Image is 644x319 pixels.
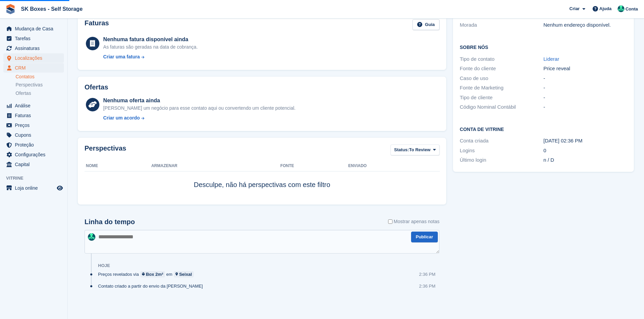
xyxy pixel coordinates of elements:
a: Ofertas [16,90,64,97]
a: menu [3,53,64,63]
th: Nome [85,161,151,171]
a: menu [3,150,64,159]
span: Localizações [15,53,55,63]
div: Tipo de contato [460,55,543,63]
img: stora-icon-8386f47178a22dfd0bd8f6a31ec36ba5ce8667c1dd55bd0f319d3a0aa187defe.svg [5,4,16,14]
div: Criar uma fatura [103,53,140,60]
div: Tipo de cliente [460,94,543,102]
div: Seixal [179,271,192,277]
a: Loja de pré-visualização [56,184,64,192]
h2: Faturas [85,19,109,30]
div: 2:36 PM [419,271,435,277]
div: - [544,94,627,102]
span: Ofertas [16,90,31,97]
a: menu [3,121,64,130]
span: Desculpe, não há perspectivas com este filtro [194,181,330,188]
h2: Conta de vitrine [460,126,627,132]
span: Preços [15,121,55,130]
a: SK Boxes - Self Storage [18,3,85,15]
div: Contato criado a partir do envio da [PERSON_NAME] [98,283,206,289]
div: [PERSON_NAME] um negócio para esse contato aqui ou convertendo um cliente potencial. [103,105,295,112]
div: n / D [544,156,627,164]
span: Perspectivas [16,82,43,88]
th: Fonte [280,161,348,171]
span: Configurações [15,150,55,159]
a: Criar uma fatura [103,53,197,60]
div: - [544,103,627,111]
span: Mudança de Casa [15,24,55,33]
a: Guia [412,19,439,30]
input: Mostrar apenas notas [388,218,392,225]
div: Hoje [98,263,110,268]
a: Liderar [544,56,559,62]
div: Código Nominal Contábil [460,103,543,111]
div: - [544,84,627,92]
div: 0 [544,147,627,155]
a: Perspectivas [16,81,64,88]
a: Seixal [174,271,194,277]
h2: Linha do tempo [85,218,135,226]
span: Faturas [15,111,55,120]
div: - [544,75,627,82]
span: To Review [409,147,430,153]
h2: Ofertas [85,83,108,91]
div: Nenhuma oferta ainda [103,97,295,105]
span: Vitrine [6,175,67,182]
div: As faturas são geradas na data de cobrança. [103,44,197,51]
div: Logins [460,147,543,155]
h2: Sobre Nós [460,44,627,50]
div: [DATE] 02:36 PM [544,137,627,145]
button: Status: To Review [390,144,439,156]
div: Criar um acordo [103,114,140,122]
span: Criar [569,5,579,12]
span: Loja online [15,183,55,193]
div: Nenhum endereço disponível. [544,21,627,29]
h2: Perspectivas [85,144,126,157]
a: menu [3,101,64,110]
th: Armazenar [151,161,280,171]
a: menu [3,130,64,140]
span: CRM [15,63,55,73]
div: Fonte do cliente [460,65,543,73]
div: 2:36 PM [419,283,435,289]
span: Status: [394,147,409,153]
div: Fonte de Marketing [460,84,543,92]
span: Ajuda [599,5,612,12]
label: Mostrar apenas notas [388,218,439,225]
span: Conta [625,6,638,12]
span: Assinaturas [15,44,55,53]
span: Capital [15,160,55,169]
a: menu [3,160,64,169]
div: Preços revelados via em [98,271,197,277]
span: Proteção [15,140,55,150]
span: Análise [15,101,55,110]
a: menu [3,24,64,33]
div: Último login [460,156,543,164]
a: Box 2m² [140,271,165,277]
a: menu [3,34,64,43]
img: Cláudio Borges [88,233,95,241]
div: Nenhuma fatura disponível ainda [103,35,197,44]
span: Cupons [15,130,55,140]
a: menu [3,183,64,193]
span: Tarefas [15,34,55,43]
a: menu [3,44,64,53]
a: Criar um acordo [103,114,295,122]
div: Conta criada [460,137,543,145]
a: Contatos [16,74,64,80]
div: Morada [460,21,543,29]
th: Enviado [348,161,439,171]
a: menu [3,63,64,73]
img: Cláudio Borges [618,5,624,12]
a: menu [3,140,64,150]
div: Box 2m² [146,271,163,277]
a: menu [3,111,64,120]
button: Publicar [411,232,438,243]
div: Price reveal [544,65,627,73]
div: Caso de uso [460,75,543,82]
